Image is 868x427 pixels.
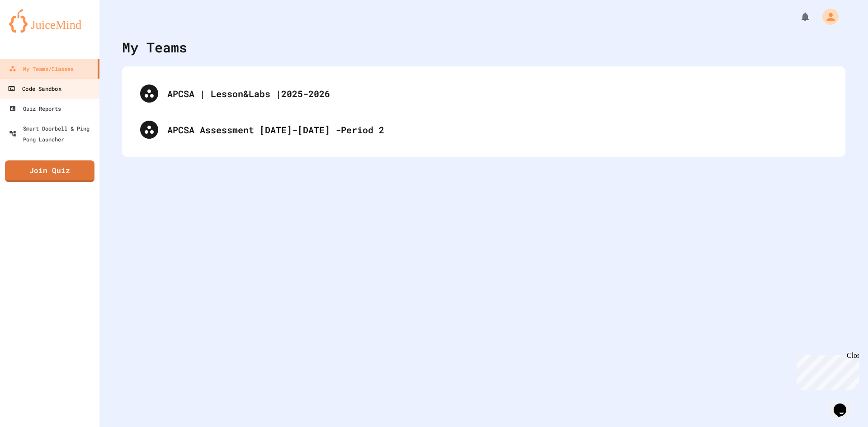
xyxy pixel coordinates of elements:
[131,75,836,112] div: APCSA | Lesson&Labs |2025-2026
[8,83,61,94] div: Code Sandbox
[813,6,841,27] div: My Account
[9,63,74,74] div: My Teams/Classes
[793,352,859,390] iframe: chat widget
[9,103,61,114] div: Quiz Reports
[830,391,859,418] iframe: chat widget
[5,160,94,182] a: Join Quiz
[9,123,96,145] div: Smart Doorbell & Ping Pong Launcher
[4,4,62,57] div: Chat with us now!Close
[9,9,90,33] img: logo-orange.svg
[122,37,187,57] div: My Teams
[131,112,836,148] div: APCSA Assessment [DATE]-[DATE] -Period 2
[783,9,813,24] div: My Notifications
[167,87,827,100] div: APCSA | Lesson&Labs |2025-2026
[167,123,827,136] div: APCSA Assessment [DATE]-[DATE] -Period 2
